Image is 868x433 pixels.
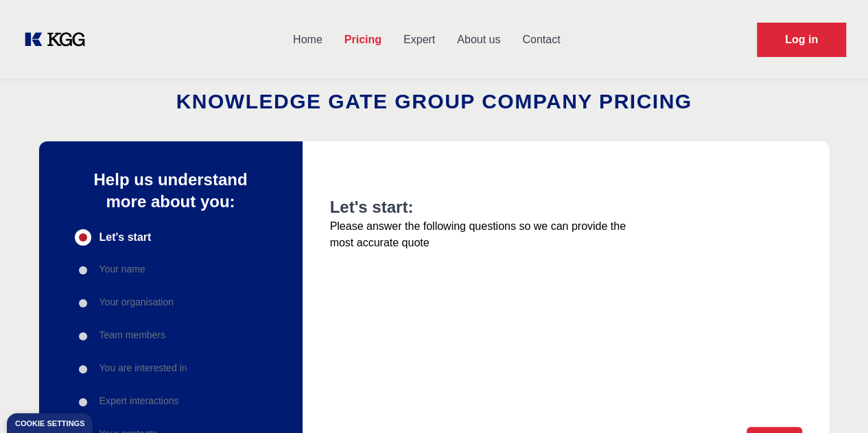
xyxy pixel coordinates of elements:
p: Expert interactions [99,394,179,408]
span: Let's start [99,229,152,246]
a: KOL Knowledge Platform: Talk to Key External Experts (KEE) [22,29,96,51]
p: Team members [99,328,165,342]
a: Home [282,22,333,58]
iframe: Chat Widget [799,367,868,433]
a: Pricing [333,22,392,58]
a: Contact [511,22,571,58]
a: Expert [392,22,446,58]
a: Request Demo [757,23,846,57]
a: About us [446,22,511,58]
p: Your name [99,262,145,276]
p: Help us understand more about you: [75,169,267,213]
p: Your organisation [99,295,174,309]
h2: Let's start: [330,196,637,218]
p: Please answer the following questions so we can provide the most accurate quote [330,218,637,251]
p: You are interested in [99,361,187,375]
div: Cookie settings [15,420,84,428]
